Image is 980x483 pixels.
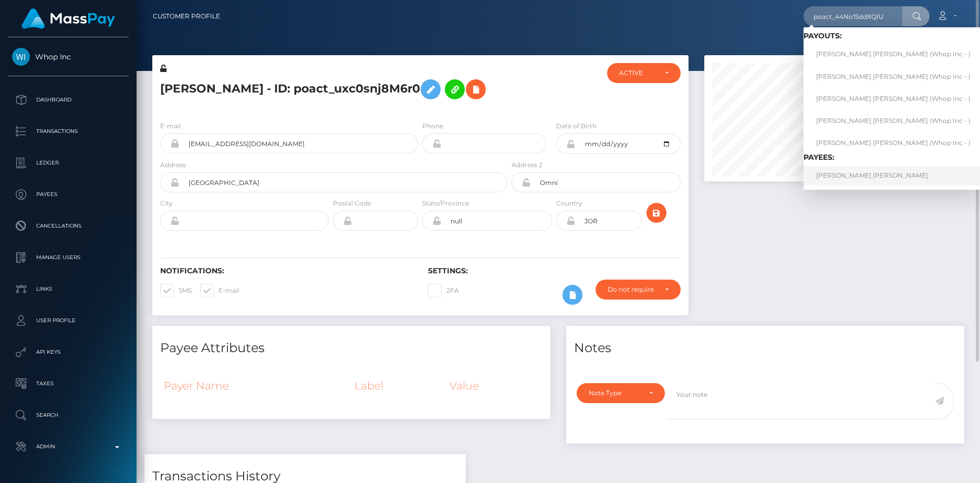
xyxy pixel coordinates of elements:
h6: Notifications: [160,266,412,275]
a: Search [8,402,129,428]
label: Phone [422,121,443,131]
img: Whop Inc [12,48,30,66]
h4: Payee Attributes [160,339,543,357]
div: ACTIVE [619,69,656,77]
a: Admin [8,434,129,460]
p: Links [12,281,124,297]
label: State/Province [422,199,469,208]
a: User Profile [8,307,129,334]
label: E-mail [160,121,181,131]
a: Taxes [8,371,129,397]
label: Address 2 [512,160,543,170]
th: Payer Name [160,372,351,400]
a: Dashboard [8,87,129,113]
img: MassPay Logo [22,8,115,29]
p: Search [12,407,124,423]
p: User Profile [12,313,124,328]
p: Admin [12,439,124,455]
label: Date of Birth [556,121,597,131]
label: City [160,199,173,208]
p: Taxes [12,376,124,392]
label: Postal Code [333,199,371,208]
button: Do not require [596,280,680,300]
label: Address [160,160,186,170]
p: Payees [12,187,124,202]
th: Label [351,372,446,400]
a: Customer Profile [153,5,220,27]
a: Transactions [8,118,129,145]
a: Ledger [8,150,129,176]
div: Do not require [608,285,656,294]
p: API Keys [12,344,124,360]
p: Cancellations [12,218,124,234]
a: API Keys [8,339,129,365]
button: Note Type [577,383,665,403]
p: Manage Users [12,250,124,265]
p: Dashboard [12,92,124,108]
h4: Notes [574,339,956,357]
label: E-mail [200,284,239,297]
input: Search... [804,6,902,26]
div: Note Type [589,389,641,397]
label: Country [556,199,582,208]
p: Ledger [12,155,124,171]
h5: [PERSON_NAME] - ID: poact_uxc0snj8M6r0 [160,74,502,105]
th: Value [446,372,543,400]
a: Manage Users [8,244,129,271]
a: Payees [8,181,129,208]
button: ACTIVE [607,63,681,83]
label: 2FA [428,284,459,297]
a: Cancellations [8,213,129,239]
span: Whop Inc [8,52,129,61]
label: SMS [160,284,192,297]
h6: Settings: [428,266,680,275]
p: Transactions [12,124,124,139]
a: Links [8,276,129,302]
